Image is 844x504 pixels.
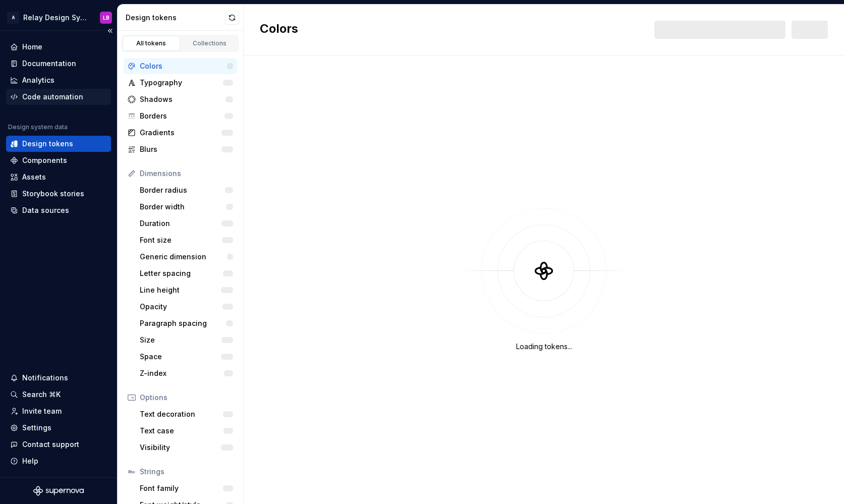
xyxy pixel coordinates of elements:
[126,13,225,23] div: Design tokens
[140,426,223,436] div: Text case
[136,299,237,315] a: Opacity
[22,59,76,69] div: Documentation
[8,123,68,131] div: Design system data
[22,389,61,400] div: Search ⌘K
[124,125,237,141] a: Gradients
[22,155,67,165] div: Components
[6,89,111,105] a: Code automation
[6,386,111,403] button: Search ⌘K
[22,92,83,102] div: Code automation
[22,172,46,182] div: Assets
[140,442,221,453] div: Visibility
[140,409,223,419] div: Text decoration
[6,55,111,72] a: Documentation
[136,349,237,365] a: Space
[22,139,73,149] div: Design tokens
[6,152,111,169] a: Components
[124,58,237,74] a: Colors
[136,265,237,282] a: Letter spacing
[6,72,111,88] a: Analytics
[140,368,224,378] div: Z-index
[140,235,222,245] div: Font size
[140,352,221,362] div: Space
[140,318,226,328] div: Paragraph spacing
[516,342,572,352] div: Loading tokens...
[136,406,237,422] a: Text decoration
[2,7,115,28] button: ARelay Design SystemLB
[136,439,237,456] a: Visibility
[140,285,221,295] div: Line height
[6,186,111,202] a: Storybook stories
[22,423,51,433] div: Settings
[22,439,79,450] div: Contact support
[140,111,224,121] div: Borders
[140,61,227,71] div: Colors
[140,467,233,477] div: Strings
[6,370,111,386] button: Notifications
[140,268,223,278] div: Letter spacing
[6,453,111,469] button: Help
[6,39,111,55] a: Home
[6,202,111,218] a: Data sources
[22,406,62,416] div: Invite team
[6,403,111,419] a: Invite team
[124,108,237,124] a: Borders
[22,456,38,466] div: Help
[136,249,237,265] a: Generic dimension
[260,21,298,39] h2: Colors
[140,128,221,138] div: Gradients
[103,24,117,38] button: Collapse sidebar
[140,393,233,403] div: Options
[140,169,233,179] div: Dimensions
[140,144,221,154] div: Blurs
[185,39,235,47] div: Collections
[140,185,225,195] div: Border radius
[103,14,109,22] div: LB
[136,315,237,331] a: Paragraph spacing
[136,423,237,439] a: Text case
[23,13,88,23] div: Relay Design System
[124,91,237,107] a: Shadows
[6,436,111,453] button: Contact support
[124,75,237,91] a: Typography
[140,202,226,212] div: Border width
[6,136,111,152] a: Design tokens
[33,486,84,496] svg: Supernova Logo
[140,335,221,345] div: Size
[136,215,237,232] a: Duration
[140,302,222,312] div: Opacity
[136,199,237,215] a: Border width
[136,182,237,198] a: Border radius
[22,42,42,52] div: Home
[140,94,226,104] div: Shadows
[136,282,237,298] a: Line height
[22,189,84,199] div: Storybook stories
[126,39,177,47] div: All tokens
[6,420,111,436] a: Settings
[136,232,237,248] a: Font size
[136,365,237,381] a: Z-index
[22,373,68,383] div: Notifications
[140,483,223,493] div: Font family
[136,480,237,496] a: Font family
[22,205,69,215] div: Data sources
[136,332,237,348] a: Size
[140,78,223,88] div: Typography
[6,169,111,185] a: Assets
[22,75,54,85] div: Analytics
[140,218,221,229] div: Duration
[7,12,19,24] div: A
[124,141,237,157] a: Blurs
[140,252,227,262] div: Generic dimension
